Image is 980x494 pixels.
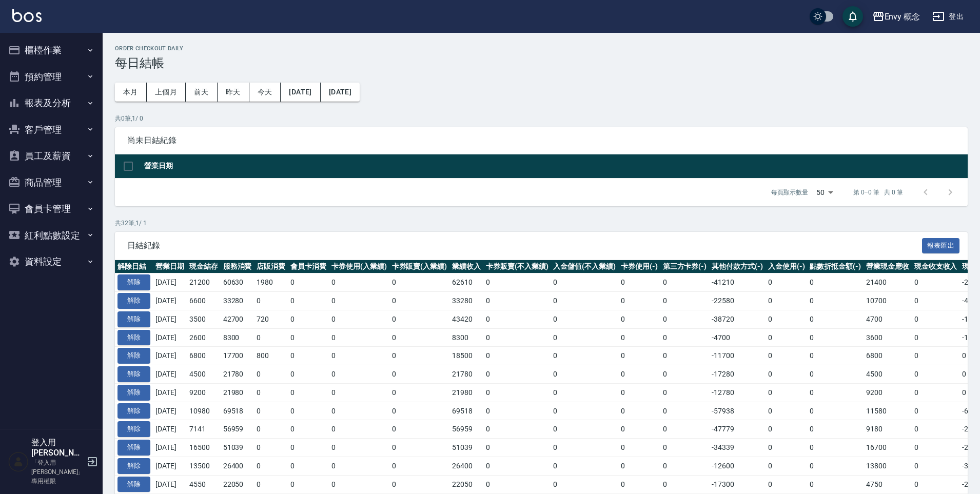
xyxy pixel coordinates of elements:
[221,347,254,365] td: 17700
[660,328,710,347] td: 0
[254,292,288,310] td: 0
[449,347,483,365] td: 18500
[449,457,483,475] td: 26400
[329,273,389,292] td: 0
[807,365,864,384] td: 0
[766,402,808,420] td: 0
[618,273,660,292] td: 0
[221,439,254,457] td: 51039
[127,135,955,146] span: 尚未日結紀錄
[709,365,766,384] td: -17280
[709,383,766,402] td: -12780
[329,457,389,475] td: 0
[912,310,960,328] td: 0
[842,6,863,27] button: save
[186,83,218,102] button: 前天
[329,328,389,347] td: 0
[709,347,766,365] td: -11700
[117,311,150,327] button: 解除
[660,383,710,402] td: 0
[551,420,618,439] td: 0
[449,439,483,457] td: 51039
[221,292,254,310] td: 33280
[912,420,960,439] td: 0
[766,310,808,328] td: 0
[928,7,968,26] button: 登出
[254,365,288,384] td: 0
[389,347,450,365] td: 0
[551,383,618,402] td: 0
[218,83,249,102] button: 昨天
[221,328,254,347] td: 8300
[807,457,864,475] td: 0
[187,457,221,475] td: 13500
[449,420,483,439] td: 56959
[4,116,99,143] button: 客戶管理
[864,402,912,420] td: 11580
[249,83,281,102] button: 今天
[31,438,84,458] h5: 登入用[PERSON_NAME]
[709,457,766,475] td: -12600
[483,347,551,365] td: 0
[618,383,660,402] td: 0
[254,328,288,347] td: 0
[288,310,329,328] td: 0
[766,439,808,457] td: 0
[864,475,912,493] td: 4750
[766,457,808,475] td: 0
[153,439,187,457] td: [DATE]
[117,274,150,290] button: 解除
[807,292,864,310] td: 0
[12,9,42,22] img: Logo
[551,402,618,420] td: 0
[449,402,483,420] td: 69518
[4,37,99,64] button: 櫃檯作業
[281,83,320,102] button: [DATE]
[329,260,389,273] th: 卡券使用(入業績)
[389,420,450,439] td: 0
[912,328,960,347] td: 0
[389,402,450,420] td: 0
[766,273,808,292] td: 0
[660,420,710,439] td: 0
[922,240,960,250] a: 報表匯出
[864,420,912,439] td: 9180
[807,347,864,365] td: 0
[618,292,660,310] td: 0
[329,383,389,402] td: 0
[864,347,912,365] td: 6800
[115,83,147,102] button: 本月
[288,260,329,273] th: 會員卡消費
[329,292,389,310] td: 0
[551,328,618,347] td: 0
[864,328,912,347] td: 3600
[483,457,551,475] td: 0
[709,310,766,328] td: -38720
[4,248,99,275] button: 資料設定
[807,383,864,402] td: 0
[329,439,389,457] td: 0
[618,475,660,493] td: 0
[483,383,551,402] td: 0
[660,260,710,273] th: 第三方卡券(-)
[864,273,912,292] td: 21400
[912,292,960,310] td: 0
[187,328,221,347] td: 2600
[618,402,660,420] td: 0
[660,457,710,475] td: 0
[321,83,360,102] button: [DATE]
[389,310,450,328] td: 0
[807,310,864,328] td: 0
[766,475,808,493] td: 0
[449,475,483,493] td: 22050
[483,310,551,328] td: 0
[483,402,551,420] td: 0
[618,439,660,457] td: 0
[807,420,864,439] td: 0
[288,402,329,420] td: 0
[885,10,920,23] div: Envy 概念
[153,273,187,292] td: [DATE]
[766,365,808,384] td: 0
[771,188,808,197] p: 每頁顯示數量
[153,292,187,310] td: [DATE]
